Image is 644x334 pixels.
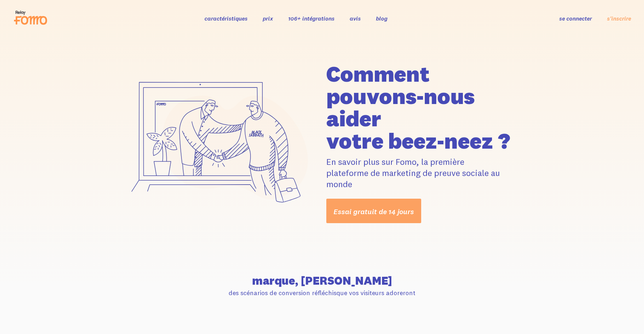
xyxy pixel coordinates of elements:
a: Essai gratuit de 14 jours [326,199,421,224]
font: Essai gratuit de 14 jours [333,207,414,216]
a: s'inscrire [607,15,631,22]
a: prix [263,15,273,22]
a: caractéristiques [204,15,248,22]
font: plateforme de marketing de preuve sociale au monde [326,167,500,189]
a: 106+ intégrations [288,15,335,22]
a: avis [350,15,361,22]
font: marque, [PERSON_NAME] [252,274,392,288]
font: des scénarios de conversion réfléchis [229,289,336,297]
a: blog [376,15,387,22]
font: que vos visiteurs adoreront [336,289,415,297]
font: Comment pouvons-nous aider [326,60,475,132]
a: se connecter [559,15,592,22]
font: votre beez-neez ? [326,127,510,154]
font: En savoir plus sur Fomo, la première [326,156,464,167]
